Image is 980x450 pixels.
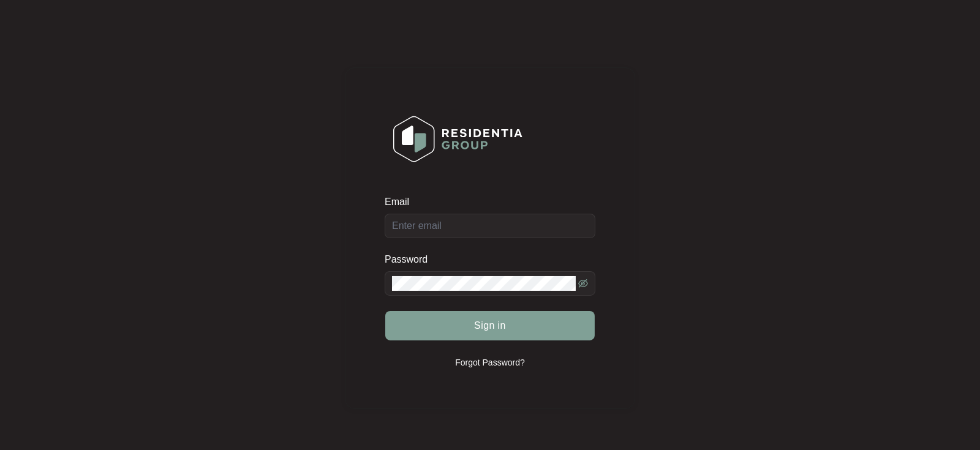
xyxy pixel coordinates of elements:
[392,276,576,291] input: Password
[385,108,530,170] img: Login Logo
[474,318,506,333] span: Sign in
[385,214,595,238] input: Email
[455,356,525,369] p: Forgot Password?
[578,279,588,288] span: eye-invisible
[385,196,418,208] label: Email
[385,311,595,340] button: Sign in
[385,253,437,266] label: Password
